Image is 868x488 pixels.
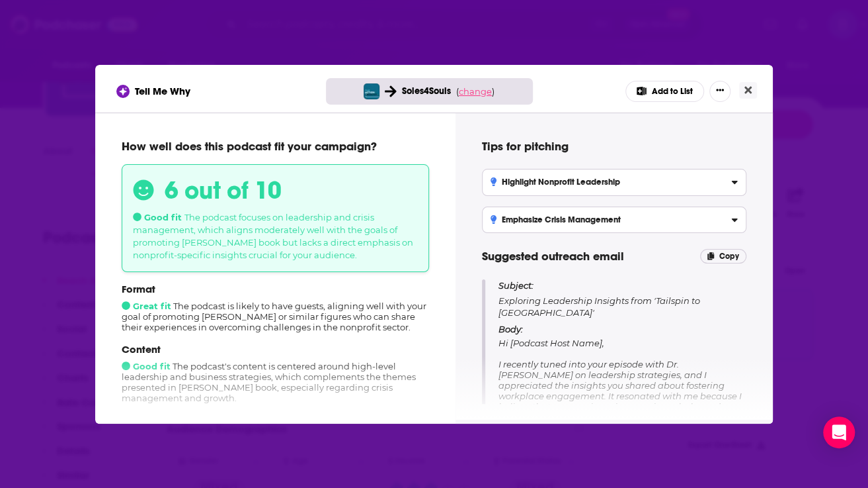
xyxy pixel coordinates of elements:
[498,324,523,334] span: Body:
[122,301,171,311] span: Great fit
[498,279,746,318] p: Exploring Leadership Insights from 'Tailspin to [GEOGRAPHIC_DATA]'
[122,139,429,154] p: How well does this podcast fit your campaign?
[456,86,494,97] span: ( )
[823,416,855,448] div: Open Intercom Messenger
[482,139,746,154] h4: Tips for pitching
[491,215,621,224] h3: Emphasize Crisis Management
[625,81,704,102] button: Add to List
[122,343,429,356] p: Content
[118,87,128,96] img: tell me why sparkle
[719,252,739,261] span: Copy
[135,85,190,97] span: Tell Me Why
[491,177,620,187] h3: Highlight Nonprofit Leadership
[122,343,429,403] div: The podcast's content is centered around high-level leadership and business strategies, which com...
[709,81,730,102] button: Show More Button
[122,283,429,332] div: The podcast is likely to have guests, aligning well with your goal of promoting [PERSON_NAME] or ...
[739,82,757,99] button: Close
[498,279,533,291] span: Subject:
[482,249,624,264] span: Suggested outreach email
[133,212,413,260] span: The podcast focuses on leadership and crisis management, which aligns moderately well with the go...
[133,212,182,222] span: Good fit
[165,175,282,205] h3: 6 out of 10
[122,283,429,295] p: Format
[459,86,492,97] span: change
[122,361,171,371] span: Good fit
[402,85,451,97] span: Soles4Souls
[364,83,379,99] img: The Action Catalyst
